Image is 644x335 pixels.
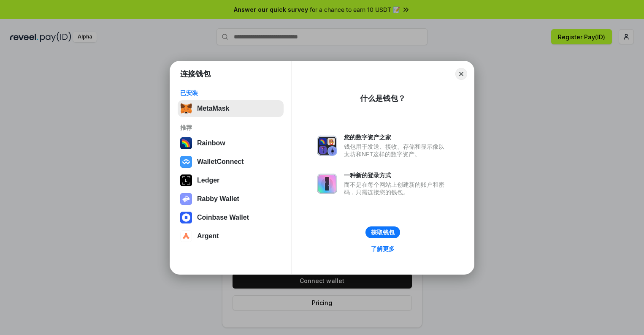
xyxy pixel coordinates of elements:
div: 已安装 [180,89,281,97]
img: svg+xml,%3Csvg%20width%3D%2228%22%20height%3D%2228%22%20viewBox%3D%220%200%2028%2028%22%20fill%3D... [180,212,192,223]
img: svg+xml,%3Csvg%20xmlns%3D%22http%3A%2F%2Fwww.w3.org%2F2000%2Fsvg%22%20width%3D%2228%22%20height%3... [180,174,192,186]
div: MetaMask [197,105,229,112]
div: Rabby Wallet [197,195,239,203]
div: 了解更多 [371,245,395,253]
button: 获取钱包 [365,226,400,238]
img: svg+xml,%3Csvg%20xmlns%3D%22http%3A%2F%2Fwww.w3.org%2F2000%2Fsvg%22%20fill%3D%22none%22%20viewBox... [180,193,192,205]
div: Rainbow [197,139,225,147]
img: svg+xml,%3Csvg%20xmlns%3D%22http%3A%2F%2Fwww.w3.org%2F2000%2Fsvg%22%20fill%3D%22none%22%20viewBox... [317,136,337,156]
div: 钱包用于发送、接收、存储和显示像以太坊和NFT这样的数字资产。 [344,143,449,158]
div: 您的数字资产之家 [344,133,449,141]
button: Rabby Wallet [178,191,284,207]
div: 什么是钱包？ [360,93,406,103]
button: Argent [178,228,284,245]
div: 而不是在每个网站上创建新的账户和密码，只需连接您的钱包。 [344,181,449,196]
img: svg+xml,%3Csvg%20width%3D%22120%22%20height%3D%22120%22%20viewBox%3D%220%200%20120%20120%22%20fil... [180,137,192,149]
div: 一种新的登录方式 [344,172,449,179]
h1: 连接钱包 [180,69,211,79]
a: 了解更多 [366,243,400,254]
img: svg+xml,%3Csvg%20fill%3D%22none%22%20height%3D%2233%22%20viewBox%3D%220%200%2035%2033%22%20width%... [180,103,192,114]
button: WalletConnect [178,153,284,170]
div: 获取钱包 [371,229,395,236]
div: 推荐 [180,124,281,131]
button: MetaMask [178,100,284,117]
div: Argent [197,232,219,240]
button: Rainbow [178,135,284,152]
button: Coinbase Wallet [178,209,284,226]
div: Coinbase Wallet [197,214,249,221]
img: svg+xml,%3Csvg%20width%3D%2228%22%20height%3D%2228%22%20viewBox%3D%220%200%2028%2028%22%20fill%3D... [180,156,192,168]
button: Close [455,68,467,80]
div: WalletConnect [197,158,244,166]
img: svg+xml,%3Csvg%20xmlns%3D%22http%3A%2F%2Fwww.w3.org%2F2000%2Fsvg%22%20fill%3D%22none%22%20viewBox... [317,174,337,194]
button: Ledger [178,172,284,189]
div: Ledger [197,177,219,184]
img: svg+xml,%3Csvg%20width%3D%2228%22%20height%3D%2228%22%20viewBox%3D%220%200%2028%2028%22%20fill%3D... [180,230,192,242]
